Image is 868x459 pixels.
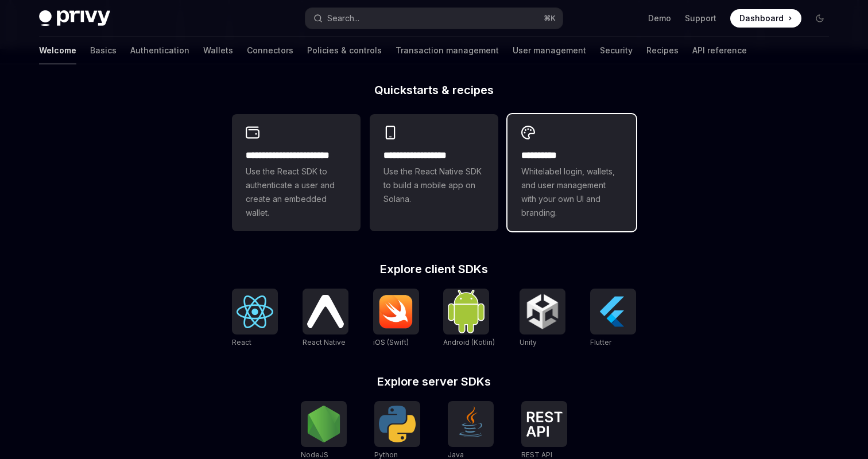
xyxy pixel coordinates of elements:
a: Recipes [646,37,679,64]
a: FlutterFlutter [590,289,636,348]
a: ReactReact [232,289,278,348]
img: NodeJS [305,406,342,442]
img: Android (Kotlin) [448,290,485,333]
img: Python [379,406,416,442]
h2: Explore client SDKs [232,263,636,275]
button: Toggle dark mode [811,9,829,28]
a: Transaction management [396,37,499,64]
a: React NativeReact Native [303,289,348,348]
div: Search... [327,11,359,25]
span: ⌘ K [544,14,556,23]
img: Java [452,406,489,442]
img: dark logo [39,10,110,26]
span: React [232,338,251,347]
img: REST API [526,411,563,437]
a: Wallets [203,37,233,64]
h2: Explore server SDKs [232,376,636,387]
span: Use the React SDK to authenticate a user and create an embedded wallet. [246,165,347,220]
span: Whitelabel login, wallets, and user management with your own UI and branding. [521,165,622,220]
a: Connectors [247,37,293,64]
a: Support [685,13,716,24]
img: React Native [307,295,344,328]
a: Basics [90,37,117,64]
span: iOS (Swift) [373,338,409,347]
a: User management [513,37,586,64]
a: Android (Kotlin)Android (Kotlin) [443,289,495,348]
img: React [237,295,273,328]
span: NodeJS [301,450,328,459]
a: **** *****Whitelabel login, wallets, and user management with your own UI and branding. [507,114,636,231]
h2: Quickstarts & recipes [232,84,636,96]
a: Demo [648,13,671,24]
a: **** **** **** ***Use the React Native SDK to build a mobile app on Solana. [370,114,498,231]
a: Authentication [130,37,189,64]
span: Android (Kotlin) [443,338,495,347]
span: Flutter [590,338,611,347]
button: Search...⌘K [305,8,563,29]
span: Python [374,450,398,459]
a: UnityUnity [520,289,565,348]
span: Dashboard [739,13,784,24]
a: Security [600,37,633,64]
span: Use the React Native SDK to build a mobile app on Solana. [383,165,485,206]
a: Dashboard [730,9,801,28]
span: Unity [520,338,537,347]
a: iOS (Swift)iOS (Swift) [373,289,419,348]
a: Welcome [39,37,76,64]
img: Flutter [595,293,631,330]
img: iOS (Swift) [378,294,414,329]
span: Java [448,450,464,459]
a: Policies & controls [307,37,382,64]
span: React Native [303,338,346,347]
img: Unity [524,293,561,330]
a: API reference [692,37,747,64]
span: REST API [521,450,552,459]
